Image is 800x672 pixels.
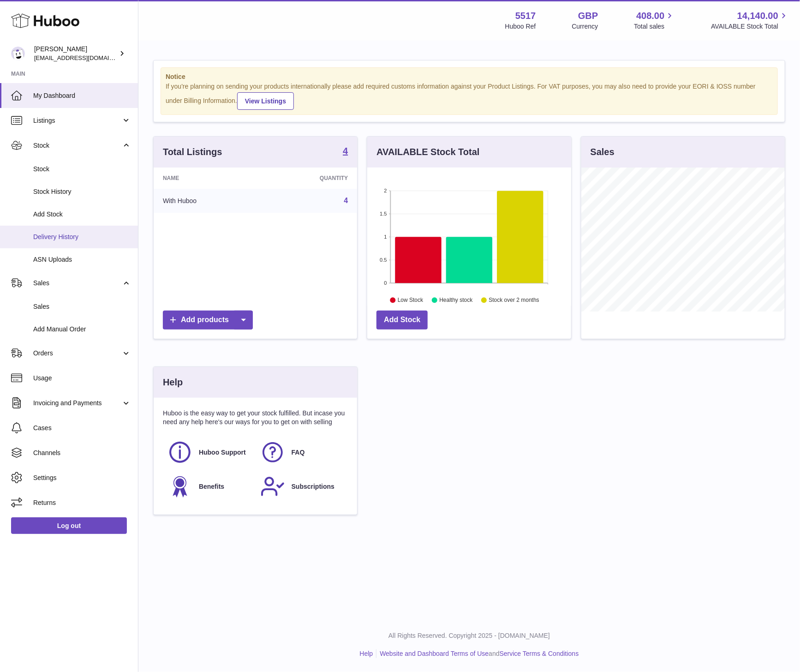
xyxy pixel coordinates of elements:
[33,91,131,100] span: My Dashboard
[398,297,424,303] text: Low Stock
[515,10,536,22] strong: 5517
[163,409,348,426] p: Huboo is the easy way to get your stock fulfilled. But incase you need any help here's our ways f...
[33,302,131,311] span: Sales
[33,233,131,241] span: Delivery History
[505,22,536,31] div: Huboo Ref
[33,255,131,264] span: ASN Uploads
[163,376,183,389] h3: Help
[634,22,675,31] span: Total sales
[33,498,131,507] span: Returns
[33,474,131,482] span: Settings
[260,474,344,499] a: Subscriptions
[199,482,224,491] span: Benefits
[167,474,251,499] a: Benefits
[199,448,246,457] span: Huboo Support
[146,631,793,640] p: All Rights Reserved. Copyright 2025 - [DOMAIN_NAME]
[578,10,598,22] strong: GBP
[33,449,131,457] span: Channels
[33,325,131,334] span: Add Manual Order
[33,141,121,150] span: Stock
[167,440,251,465] a: Huboo Support
[360,650,373,657] a: Help
[261,168,358,189] th: Quantity
[591,146,615,158] h3: Sales
[376,146,479,158] h3: AVAILABLE Stock Total
[380,211,387,216] text: 1.5
[292,448,305,457] span: FAQ
[33,349,121,358] span: Orders
[500,650,579,657] a: Service Terms & Conditions
[33,279,121,288] span: Sales
[33,210,131,219] span: Add Stock
[33,424,131,432] span: Cases
[489,297,539,303] text: Stock over 2 months
[33,165,131,174] span: Stock
[343,146,348,156] strong: 4
[343,146,348,157] a: 4
[154,168,261,189] th: Name
[384,188,387,193] text: 2
[260,440,344,465] a: FAQ
[384,280,387,286] text: 0
[711,10,789,31] a: 14,140.00 AVAILABLE Stock Total
[376,649,579,658] li: and
[163,146,222,158] h3: Total Listings
[344,197,348,204] a: 4
[11,47,25,60] img: alessiavanzwolle@hotmail.com
[636,10,664,22] span: 408.00
[376,311,428,330] a: Add Stock
[33,116,121,125] span: Listings
[384,234,387,240] text: 1
[292,482,334,491] span: Subscriptions
[33,374,131,383] span: Usage
[163,311,253,330] a: Add products
[166,72,773,81] strong: Notice
[634,10,675,31] a: 408.00 Total sales
[237,92,294,110] a: View Listings
[572,22,598,31] div: Currency
[737,10,778,22] span: 14,140.00
[166,82,773,110] div: If you're planning on sending your products internationally please add required customs informati...
[33,399,121,408] span: Invoicing and Payments
[380,257,387,263] text: 0.5
[380,650,489,657] a: Website and Dashboard Terms of Use
[711,22,789,31] span: AVAILABLE Stock Total
[154,189,261,213] td: With Huboo
[34,54,136,61] span: [EMAIL_ADDRESS][DOMAIN_NAME]
[440,297,473,303] text: Healthy stock
[33,187,131,196] span: Stock History
[34,45,117,62] div: [PERSON_NAME]
[11,517,127,534] a: Log out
